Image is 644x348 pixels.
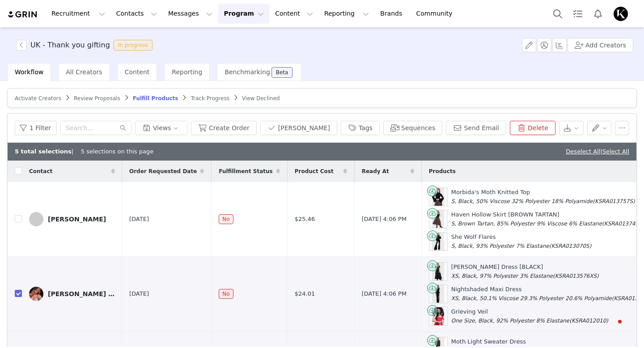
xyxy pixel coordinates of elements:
[133,95,178,102] span: Fulfill Products
[451,263,599,280] div: [PERSON_NAME] Dress [BLACK]
[15,68,43,76] span: Workflow
[7,10,38,19] img: grin logo
[30,40,110,51] h3: UK - Thank you gifting
[276,70,288,75] div: Beta
[135,121,187,135] button: Views
[566,148,600,155] a: Deselect All
[295,289,315,298] span: $24.01
[451,221,602,227] span: S, Brown Tartan, 85% Polyester 9% Viscose 6% Elastane
[191,121,257,135] button: Create Order
[163,4,218,24] button: Messages
[593,198,635,204] span: (KSRA013757S)
[172,68,202,76] span: Reporting
[553,273,599,279] span: (KSRA013576XS)
[270,4,318,24] button: Content
[451,318,570,324] span: One Size, Black, 92% Polyester 8% Elastane
[219,167,272,175] span: Fulfillment Status
[15,95,61,102] span: Activate Creators
[510,121,555,135] button: Delete
[111,4,162,24] button: Contacts
[295,215,315,224] span: $25.46
[568,38,633,52] button: Add Creators
[432,188,444,206] img: Product Image
[15,121,57,135] button: 1 Filter
[218,4,269,24] button: Program
[549,243,591,249] span: (KSRA013070S)
[129,215,149,224] span: [DATE]
[219,289,233,299] span: No
[125,68,150,76] span: Content
[66,68,102,76] span: All Creators
[451,198,593,204] span: S, Black, 50% Viscose 32% Polyester 18% Polyamide
[362,215,407,224] span: [DATE] 4:06 PM
[446,121,506,135] button: Send Email
[432,263,444,280] img: Product Image
[588,4,608,24] button: Notifications
[260,121,337,135] button: [PERSON_NAME]
[29,287,43,301] img: 8e0eec8a-1c8b-49d3-8834-e6f464cd7d79.jpg
[608,7,637,21] button: Profile
[191,95,229,102] span: Track Progress
[614,7,628,21] img: f458b524-a42d-4a57-88ec-510b047d501f.jpg
[15,148,72,155] b: 5 total selections
[602,148,629,155] a: Select All
[48,216,106,223] div: [PERSON_NAME]
[29,287,115,301] a: [PERSON_NAME] [PERSON_NAME]
[129,289,149,298] span: [DATE]
[341,121,380,135] button: Tags
[219,214,233,224] span: No
[16,40,156,51] span: [object Object]
[600,148,629,155] span: |
[48,290,115,297] div: [PERSON_NAME] [PERSON_NAME]
[375,4,410,24] a: Brands
[383,121,442,135] button: Sequences
[114,40,153,51] span: In progress
[600,318,622,339] iframe: Intercom live chat
[129,167,197,175] span: Order Requested Date
[432,210,444,228] img: Product Image
[569,318,608,324] span: (KSRA012010)
[451,233,592,250] div: She Wolf Flares
[60,121,131,135] input: Search...
[548,4,568,24] button: Search
[242,95,280,102] span: View Declined
[568,4,588,24] a: Tasks
[46,4,110,24] button: Recruitment
[225,68,270,76] span: Benchmarking
[451,243,549,249] span: S, Black, 93% Polyester 7% Elastane
[451,295,612,301] span: XS, Black, 50.1% Viscose 29.3% Polyester 20.6% Polyamide
[15,147,153,156] div: | 5 selections on this page
[29,212,115,226] a: [PERSON_NAME]
[432,285,444,303] img: Product Image
[295,167,334,175] span: Product Cost
[120,125,126,131] i: icon: search
[319,4,374,24] button: Reporting
[74,95,120,102] span: Review Proposals
[451,273,553,279] span: XS, Black, 97% Polyester 3% Elastane
[362,289,407,298] span: [DATE] 4:06 PM
[451,307,608,325] div: Grieving Veil
[362,167,389,175] span: Ready At
[432,233,444,250] img: Product Image
[411,4,462,24] a: Community
[29,167,52,175] span: Contact
[429,167,456,175] span: Products
[451,188,635,205] div: Morbida's Moth Knitted Top
[432,307,444,325] img: Product Image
